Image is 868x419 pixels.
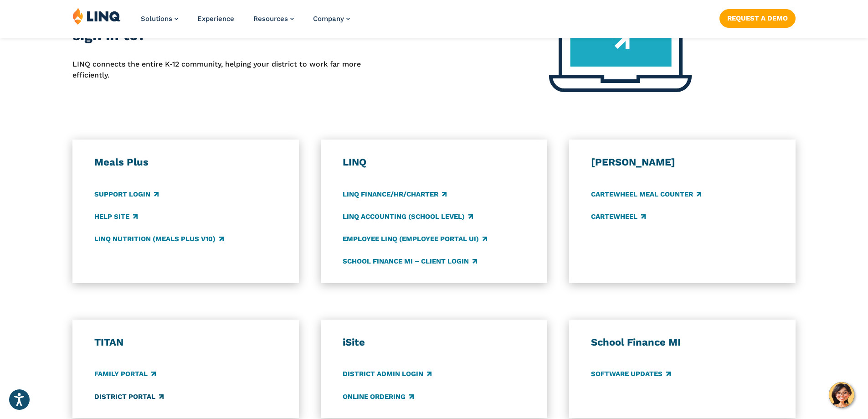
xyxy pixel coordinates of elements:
[94,156,277,169] h3: Meals Plus
[94,234,224,244] a: LINQ Nutrition (Meals Plus v10)
[343,189,447,199] a: LINQ Finance/HR/Charter
[719,9,796,27] a: Request a Demo
[343,256,477,266] a: School Finance MI – Client Login
[591,189,701,199] a: CARTEWHEEL Meal Counter
[343,234,487,244] a: Employee LINQ (Employee Portal UI)
[94,189,159,199] a: Support Login
[72,7,121,25] img: LINQ | K‑12 Software
[591,336,774,349] h3: School Finance MI
[591,212,646,222] a: CARTEWHEEL
[343,336,526,349] h3: iSite
[343,156,526,169] h3: LINQ
[94,369,156,379] a: Family Portal
[72,59,361,81] p: LINQ connects the entire K‑12 community, helping your district to work far more efficiently.
[343,369,431,379] a: District Admin Login
[197,15,234,23] a: Experience
[829,382,854,408] button: Hello, have a question? Let’s chat.
[343,212,473,222] a: LINQ Accounting (school level)
[253,15,294,23] a: Resources
[141,15,178,23] a: Solutions
[253,15,288,23] span: Resources
[141,7,350,37] nav: Primary Navigation
[94,392,164,402] a: District Portal
[94,336,277,349] h3: TITAN
[591,369,671,379] a: Software Updates
[313,15,350,23] a: Company
[343,392,414,402] a: Online Ordering
[719,7,796,27] nav: Button Navigation
[94,212,138,222] a: Help Site
[313,15,344,23] span: Company
[141,15,172,23] span: Solutions
[591,156,774,169] h3: [PERSON_NAME]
